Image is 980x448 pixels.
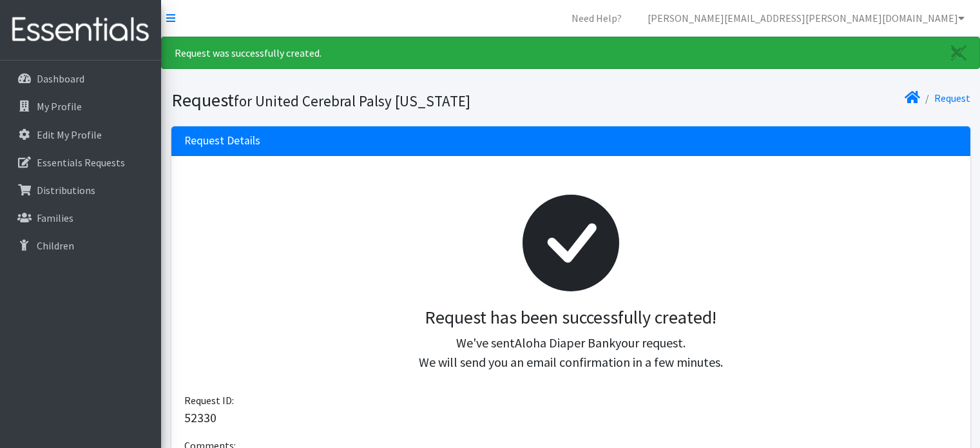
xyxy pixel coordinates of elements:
[184,394,234,407] span: Request ID:
[515,335,615,351] span: Aloha Diaper Bank
[161,37,980,69] div: Request was successfully created.
[171,89,566,112] h1: Request
[234,92,470,110] small: for United Cerebral Palsy [US_STATE]
[934,92,970,104] a: Request
[637,5,975,31] a: [PERSON_NAME][EMAIL_ADDRESS][PERSON_NAME][DOMAIN_NAME]
[37,184,95,197] p: Distributions
[37,128,102,141] p: Edit My Profile
[184,134,260,148] h3: Request Details
[5,150,156,175] a: Essentials Requests
[561,5,632,31] a: Need Help?
[5,66,156,92] a: Dashboard
[37,211,73,224] p: Families
[5,233,156,258] a: Children
[37,72,84,85] p: Dashboard
[37,100,82,113] p: My Profile
[5,8,156,52] img: HumanEssentials
[5,205,156,231] a: Families
[195,307,947,329] h3: Request has been successfully created!
[5,93,156,119] a: My Profile
[37,239,74,252] p: Children
[37,156,125,169] p: Essentials Requests
[184,408,957,427] p: 52330
[5,122,156,148] a: Edit My Profile
[938,37,979,68] a: Close
[195,333,947,372] p: We've sent your request. We will send you an email confirmation in a few minutes.
[5,177,156,203] a: Distributions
